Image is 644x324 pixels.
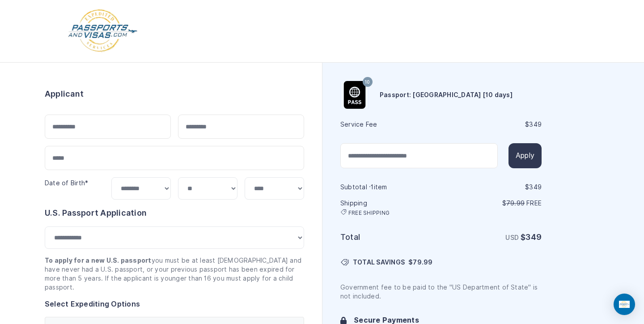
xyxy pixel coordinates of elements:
h6: Total [340,231,440,243]
h6: Shipping [340,199,440,217]
span: FREE SHIPPING [348,209,390,217]
strong: $ [521,232,542,242]
span: 349 [529,121,542,128]
img: Logo [67,9,138,53]
h6: Applicant [45,88,84,100]
span: 79.99 [413,259,432,266]
span: TOTAL SAVINGS [353,258,405,267]
button: Apply [508,143,542,168]
span: $ [408,258,432,267]
h6: Select Expediting Options [45,299,304,310]
p: $ [442,199,542,208]
label: Date of Birth* [45,179,88,187]
div: $ [442,120,542,129]
span: 10 [365,77,370,88]
span: Free [526,200,542,207]
h6: Subtotal · item [340,183,440,192]
h6: Passport: [GEOGRAPHIC_DATA] [10 days] [380,90,513,99]
span: 79.99 [506,200,525,207]
h6: Service Fee [340,120,440,129]
p: Government fee to be paid to the "US Department of State" is not included. [340,283,542,301]
div: Open Intercom Messenger [614,294,635,315]
span: USD [505,234,519,241]
h6: U.S. Passport Application [45,207,304,219]
strong: To apply for a new U.S. passport [45,257,152,264]
span: 349 [525,232,542,242]
span: 349 [529,183,542,191]
p: you must be at least [DEMOGRAPHIC_DATA] and have never had a U.S. passport, or your previous pass... [45,256,304,292]
img: Product Name [341,81,369,109]
div: $ [442,183,542,192]
span: 1 [371,183,373,191]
